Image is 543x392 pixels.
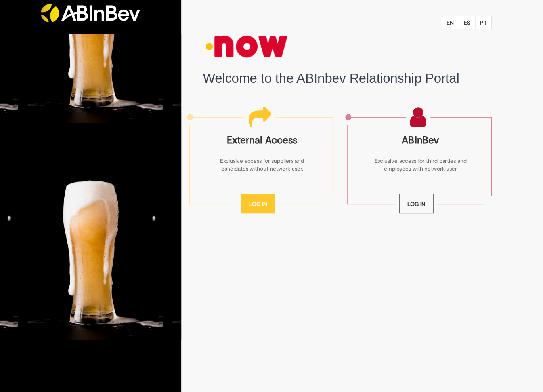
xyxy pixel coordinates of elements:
[399,194,434,213] a: Log In
[475,16,492,29] button: PT
[203,71,492,86] h1: Welcome to the ABInbev Relationship Portal
[203,29,290,63] img: logo_now_small.png
[442,16,459,29] button: EN
[241,194,275,213] a: Log In
[210,157,314,173] p: Exclusive access for suppliers and candidates without network user.
[459,16,475,29] button: ES
[41,4,140,22] img: ABInbev-white.png
[369,157,472,173] p: Exclusive access for third parties and employees with network user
